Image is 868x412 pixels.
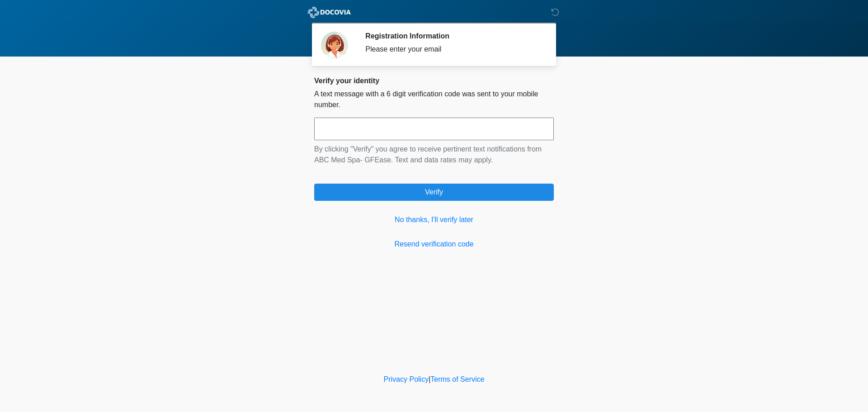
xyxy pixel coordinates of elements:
[314,144,554,166] p: By clicking "Verify" you agree to receive pertinent text notifications from ABC Med Spa- GFEase. ...
[314,184,554,201] button: Verify
[365,44,540,55] div: Please enter your email
[314,89,554,110] p: A text message with a 6 digit verification code was sent to your mobile number.
[321,32,348,59] img: Agent Avatar
[365,32,540,40] h2: Registration Information
[314,239,554,250] a: Resend verification code
[384,375,429,383] a: Privacy Policy
[430,375,484,383] a: Terms of Service
[314,214,554,225] a: No thanks, I'll verify later
[305,7,354,18] img: ABC Med Spa- GFEase Logo
[314,76,554,85] h2: Verify your identity
[429,375,430,383] a: |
